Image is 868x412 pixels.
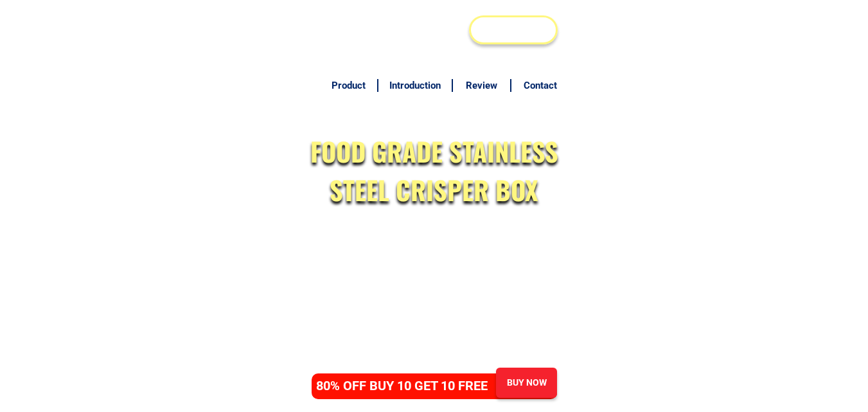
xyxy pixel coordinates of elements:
[316,376,501,395] h4: 80% OFF BUY 10 GET 10 FREE
[312,6,473,53] h3: JAPAN TECHNOLOGY ジャパンテクノロジー
[518,78,562,93] h6: Contact
[385,78,445,93] h6: Introduction
[471,19,556,40] div: BUY NOW
[460,78,504,93] h6: Review
[495,376,556,390] div: BUY NOW
[303,132,565,209] h2: FOOD GRADE STAINLESS STEEL CRISPER BOX
[326,78,370,93] h6: Product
